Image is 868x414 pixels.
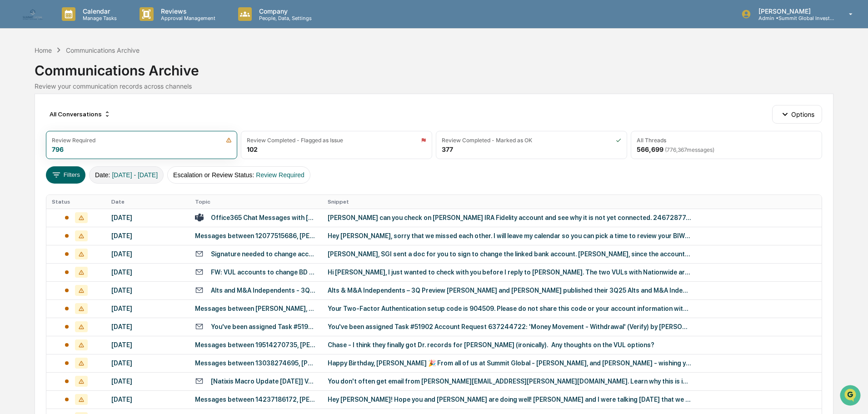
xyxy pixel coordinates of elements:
[637,145,714,153] div: 566,699
[31,70,149,79] div: Start new chat
[111,287,184,294] div: [DATE]
[90,154,110,161] span: Pylon
[52,145,64,153] div: 796
[22,7,44,21] img: logo
[328,359,691,367] div: Happy Birthday, [PERSON_NAME] 🎉 From all of us at Summit Global - [PERSON_NAME], and [PERSON_NAME...
[328,250,691,258] div: [PERSON_NAME], SGI sent a doc for you to sign to change the linked bank account. [PERSON_NAME], s...
[5,111,62,127] a: 🖐️Preclearance
[616,137,621,143] img: icon
[328,378,691,385] div: You don't often get email from [PERSON_NAME][EMAIL_ADDRESS][PERSON_NAME][DOMAIN_NAME]. Learn why ...
[211,323,317,330] div: You've been assigned Task #51902 Account Request 637244722: 'Money Movement - Withdrawal' (Verify...
[18,115,59,124] span: Preclearance
[195,359,317,367] div: Messages between 13038274695, [PERSON_NAME]
[18,132,57,141] span: Data Lookup
[111,323,184,330] div: [DATE]
[9,19,165,34] p: How can we help?
[111,232,184,239] div: [DATE]
[328,214,691,221] div: [PERSON_NAME] can you check on [PERSON_NAME] IRA Fidelity account and see why it is not yet conne...
[35,55,833,79] div: Communications Archive
[252,7,316,15] p: Company
[211,214,317,221] div: Office365 Chat Messages with [PERSON_NAME], [PERSON_NAME], [PERSON_NAME], [PERSON_NAME], [PERSON_...
[637,137,666,144] div: All Threads
[195,232,317,239] div: Messages between 12077515686, [PERSON_NAME]
[751,7,836,15] p: [PERSON_NAME]
[211,287,317,294] div: Alts and M&A Independents - 3Q Preview; Webcast at 9am CST (8am MST) - [PERSON_NAME]
[62,111,116,127] a: 🗄️Attestations
[421,137,426,143] img: icon
[64,154,110,161] a: Powered byPylon
[111,250,184,258] div: [DATE]
[252,15,316,21] p: People, Data, Settings
[111,269,184,276] div: [DATE]
[247,137,343,144] div: Review Completed - Flagged as Issue
[211,378,317,385] div: [Natixis Macro Update [DATE]] Valuations – Time to sell?
[111,396,184,403] div: [DATE]
[106,195,190,209] th: Date
[442,137,532,144] div: Review Completed - Marked as OK
[111,214,184,221] div: [DATE]
[46,195,105,209] th: Status
[195,341,317,349] div: Messages between 19514270735, [PERSON_NAME]
[75,7,121,15] p: Calendar
[247,145,258,153] div: 102
[211,269,317,276] div: FW: VUL accounts to change BD to ESI
[111,359,184,367] div: [DATE]
[195,396,317,403] div: Messages between 14237186172, [PERSON_NAME]
[75,115,113,124] span: Attestations
[190,195,322,209] th: Topic
[328,305,691,312] div: Your Two-Factor Authentication setup code is 904509. Please do not share this code or your accoun...
[154,7,220,15] p: Reviews
[5,128,61,145] a: 🔎Data Lookup
[46,107,115,121] div: All Conversations
[328,287,691,294] div: Alts & M&A Independents – 3Q Preview [PERSON_NAME] and [PERSON_NAME] published their 3Q25 Alts an...
[211,250,317,258] div: Signature needed to change account link
[66,46,140,54] div: Communications Archive
[46,166,85,184] button: Filters
[31,79,115,86] div: We're available if you need us!
[665,146,714,153] span: ( 776,367 messages)
[322,195,822,209] th: Snippet
[751,15,836,21] p: Admin • Summit Global Investments
[35,46,52,54] div: Home
[328,269,691,276] div: Hi [PERSON_NAME], I just wanted to check with you before I reply to [PERSON_NAME]. The two VULs w...
[111,341,184,349] div: [DATE]
[111,378,184,385] div: [DATE]
[75,15,121,21] p: Manage Tasks
[52,137,95,144] div: Review Required
[9,70,25,86] img: 1746055101610-c473b297-6a78-478c-a979-82029cc54cd1
[256,171,304,179] span: Review Required
[167,166,310,184] button: Escalation or Review Status:Review Required
[328,396,691,403] div: Hey [PERSON_NAME]! Hope you and [PERSON_NAME] are doing well! [PERSON_NAME] and I were talking [D...
[112,171,158,179] span: [DATE] - [DATE]
[442,145,453,153] div: 377
[226,137,232,143] img: icon
[66,115,73,123] div: 🗄️
[154,15,220,21] p: Approval Management
[328,232,691,239] div: Hey [PERSON_NAME], sorry that we missed each other. I will leave my calendar so you can pick a ti...
[155,72,165,83] button: Start new chat
[328,323,691,330] div: You've been assigned Task #51902 Account Request 637244722: 'Money Movement - Withdrawal' (Verify...
[195,305,317,312] div: Messages between [PERSON_NAME], 96949
[839,384,863,409] iframe: Open customer support
[772,105,822,123] button: Options
[35,82,833,90] div: Review your communication records across channels
[111,305,184,312] div: [DATE]
[9,115,16,123] div: 🖐️
[89,166,164,184] button: Date:[DATE] - [DATE]
[328,341,691,349] div: Chase - I think they finally got Dr. records for [PERSON_NAME] (ironically). Any thoughts on the ...
[9,133,16,140] div: 🔎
